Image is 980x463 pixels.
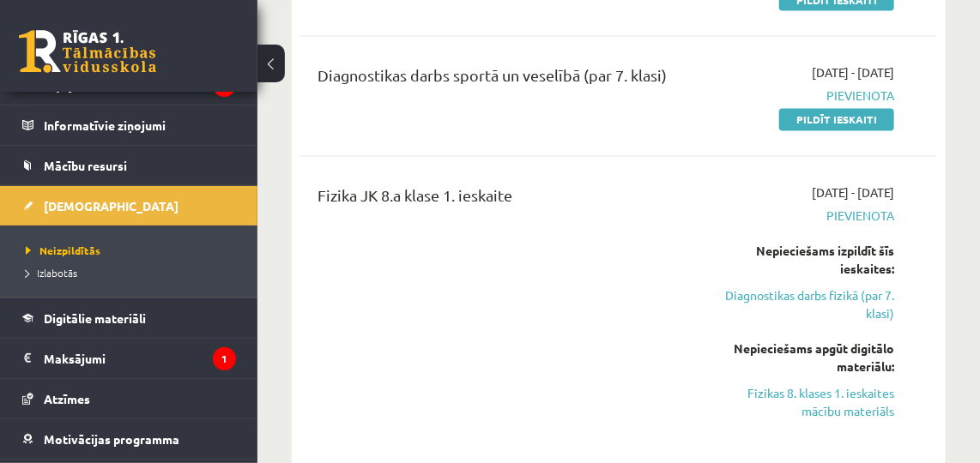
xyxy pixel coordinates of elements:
[719,287,894,323] a: Diagnostikas darbs fizikā (par 7. klasi)
[44,310,146,326] span: Digitālie materiāli
[22,379,236,418] a: Atzīmes
[44,391,90,406] span: Atzīmes
[719,385,894,421] a: Fizikas 8. klases 1. ieskaites mācību materiāls
[22,419,236,459] a: Motivācijas programma
[19,30,156,73] a: Rīgas 1. Tālmācības vidusskola
[44,339,236,378] legend: Maksājumi
[719,340,894,376] div: Nepieciešams apgūt digitālo materiālu:
[812,64,894,82] span: [DATE] - [DATE]
[812,184,894,202] span: [DATE] - [DATE]
[44,158,127,173] span: Mācību resursi
[213,347,236,370] i: 1
[318,64,693,96] div: Diagnostikas darbs sportā un veselībā (par 7. klasi)
[22,105,236,145] a: Informatīvie ziņojumi
[719,243,894,279] div: Nepieciešams izpildīt šīs ieskaites:
[44,198,178,213] span: [DEMOGRAPHIC_DATA]
[22,298,236,338] a: Digitālie materiāli
[44,431,179,447] span: Motivācijas programma
[318,184,693,216] div: Fizika JK 8.a klase 1. ieskaite
[22,186,236,225] a: [DEMOGRAPHIC_DATA]
[26,266,77,280] span: Izlabotās
[719,207,894,225] span: Pievienota
[26,243,240,258] a: Neizpildītās
[779,109,894,131] a: Pildīt ieskaiti
[22,339,236,378] a: Maksājumi1
[26,265,240,280] a: Izlabotās
[719,87,894,105] span: Pievienota
[22,146,236,185] a: Mācību resursi
[44,105,236,145] legend: Informatīvie ziņojumi
[26,244,100,257] span: Neizpildītās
